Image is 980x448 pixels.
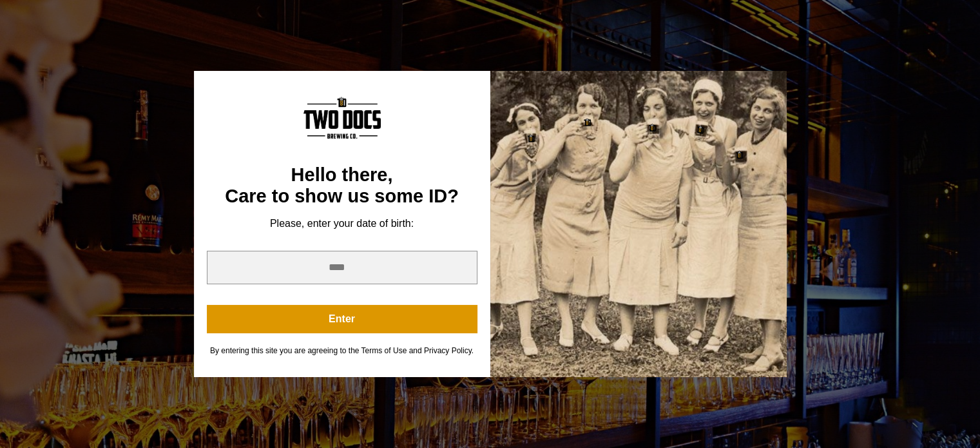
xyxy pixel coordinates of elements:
[207,305,477,333] button: Enter
[207,251,477,284] input: year
[207,346,477,356] div: By entering this site you are agreeing to the Terms of Use and Privacy Policy.
[207,164,477,208] div: Hello there, Care to show us some ID?
[303,97,381,139] img: Content Logo
[207,217,477,230] div: Please, enter your date of birth:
